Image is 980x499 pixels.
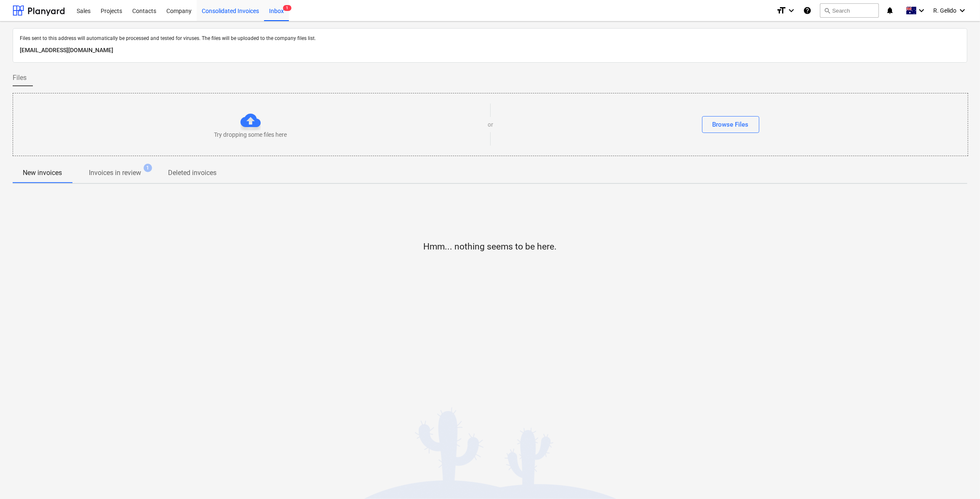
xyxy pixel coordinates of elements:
i: Knowledge base [803,5,812,16]
div: Try dropping some files hereorBrowse Files [13,93,968,156]
span: search [824,7,830,14]
i: notifications [886,5,894,16]
p: Hmm... nothing seems to be here. [423,241,557,253]
span: 1 [144,164,152,172]
div: Browse Files [713,119,749,130]
p: New invoices [23,168,62,178]
p: or [488,120,493,129]
iframe: Chat Widget [938,459,980,499]
p: Try dropping some files here [214,130,287,139]
p: Deleted invoices [168,168,216,178]
span: 1 [283,5,291,11]
button: Browse Files [702,116,759,133]
i: keyboard_arrow_down [957,5,967,16]
span: Files [13,73,27,83]
p: Invoices in review [89,168,141,178]
p: Files sent to this address will automatically be processed and tested for viruses. The files will... [20,35,960,42]
p: [EMAIL_ADDRESS][DOMAIN_NAME] [20,45,960,56]
button: Search [820,3,879,18]
i: keyboard_arrow_down [786,5,796,16]
i: keyboard_arrow_down [916,5,927,16]
span: R. Gelido [933,7,956,14]
i: format_size [776,5,786,16]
